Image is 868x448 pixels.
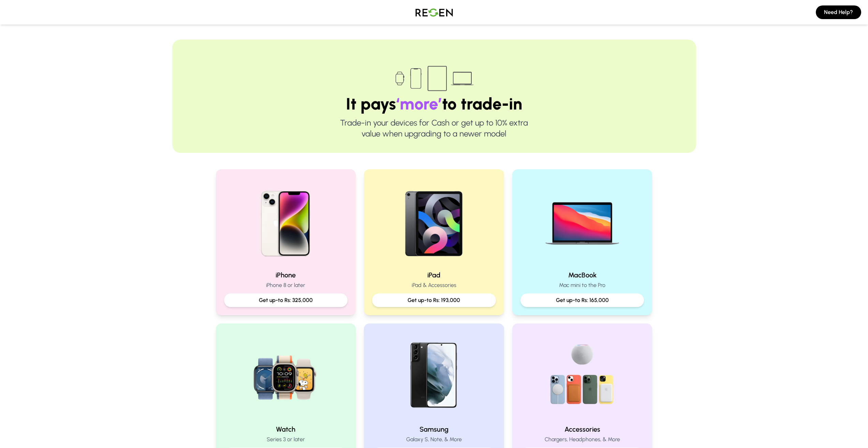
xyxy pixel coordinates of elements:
p: Galaxy S, Note, & More [372,435,496,444]
h2: MacBook [520,270,644,280]
h2: Watch [224,424,348,434]
h1: It pays to trade-in [194,96,674,112]
img: Watch [242,332,329,419]
h2: Samsung [372,424,496,434]
button: Need Help? [816,5,861,19]
img: Samsung [390,332,477,419]
img: Accessories [539,332,626,419]
h2: Accessories [520,424,644,434]
p: Get up-to Rs: 165,000 [526,296,639,304]
p: Chargers, Headphones, & More [520,435,644,444]
p: iPhone 8 or later [224,281,348,289]
img: Logo [410,3,458,22]
p: Series 3 or later [224,435,348,444]
img: MacBook [539,177,626,265]
img: iPhone [242,177,329,265]
p: Get up-to Rs: 193,000 [378,296,490,304]
span: ‘more’ [396,94,442,114]
p: Get up-to Rs: 325,000 [230,296,342,304]
img: iPad [390,177,477,265]
img: Trade-in devices [392,61,477,96]
h2: iPad [372,270,496,280]
h2: iPhone [224,270,348,280]
p: iPad & Accessories [372,281,496,289]
p: Trade-in your devices for Cash or get up to 10% extra value when upgrading to a newer model [194,117,674,139]
p: Mac mini to the Pro [520,281,644,289]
